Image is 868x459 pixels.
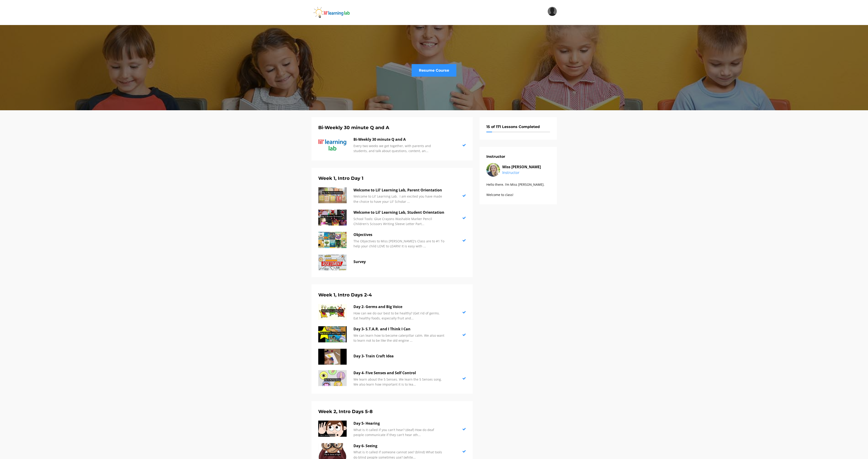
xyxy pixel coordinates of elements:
[412,64,456,77] a: Resume Course
[353,194,444,204] p: Welcome to Lil' Learning Lab. I am excited you have made the choice to have your Lil' Scholar ...
[353,216,444,227] p: School Tools: Glue Crayons Washable Marker Pencil Children's Scissors Writing Sleeve Letter Part...
[318,210,466,226] a: Welcome to Lil' Learning Lab, Student Orientation School Tools: Glue Crayons Washable Marker Penc...
[318,408,466,415] h5: Week 2, Intro Days 5-8
[502,164,550,170] p: Miss [PERSON_NAME]
[318,254,466,270] a: Survey
[318,421,466,437] a: Day 5- Hearing What is it called if you can't hear? (deaf) How do deaf people communicate if they...
[318,175,466,182] h5: Week 1, Intro Day 1
[353,304,444,310] p: Day 2- Germs and Big Voice
[486,124,550,130] h6: 15 of 171 Lessons Completed
[318,304,466,321] a: Day 2- Germs and Big Voice How can we do our best to be healthy? (Get rid of germs. Eat healthy f...
[318,232,466,249] a: Objectives The Objectives to Miss [PERSON_NAME]'s Class are to #1 To help your child LOVE to LEAR...
[353,370,444,376] p: Day 4- Five Senses and Self Control
[353,326,444,332] p: Day 3- S.T.A.R. and I Think I Can
[486,163,500,177] img: uVhVVy84RqujZMVvaW3a_instructor-headshot_300x300.png
[353,311,444,321] p: How can we do our best to be healthy? (Get rid of germs. Eat healthy foods, especially fruit and...
[318,210,347,226] img: P7dNecRuQKm2ta1UQ2f9_388218b48c465aff1bbcd13d56f5a7dfe82d5133.jpg
[318,137,347,153] img: 4PhO0kh5RXGZUtBlzLiX_product-thumbnail_1280x720.png
[318,304,347,320] img: TQHdSeAEQS6asfSOP148_24546158721e15859b7817749509a3de1da6fec3.jpg
[318,421,347,436] img: gRrwcOmaTtiDrulxc9l8_8da069e84be0f56fe9e4bc8d297b331122fa51d5.jpg
[353,377,444,387] p: We learn about the 5 Senses. We learn the 5 Senses song. We also learn how important it is to lea...
[353,239,444,249] p: The Objectives to Miss [PERSON_NAME]'s Class are to #1 To help your child LOVE to LEARN! It is ea...
[486,154,550,160] h6: Instructor
[353,143,444,154] p: Every two weeks we get together, with parents and students, and talk about questions, content, an...
[318,232,347,248] img: sJP2VW7fRgWBAypudgoU_feature-80-Best-Educational-Nature-Books-for-Kids-1280x720.jpg
[318,187,347,203] img: pokPNjhbT4KuZXmZcO6I_062c1591375d357fdf5760d4ad37dc49449104ab.jpg
[353,333,444,343] p: We can learn how to become caterpillar calm. We also want to learn not to be like the old engine ...
[353,259,444,265] p: Survey
[486,182,550,197] p: Hello there. I’m Miss [PERSON_NAME]. Welcome to class!
[318,443,347,459] img: OK9pnWYR6WHHVZCdalib_dea1af28cd8ad2683da6e4f7ac77ef872a62821f.jpg
[353,137,444,143] p: Bi-Weekly 30 minute Q and A
[353,421,444,426] p: Day 5- Hearing
[353,210,444,216] p: Welcome to Lil' Learning Lab, Student Orientation
[353,443,444,449] p: Day 6- Seeing
[353,232,444,238] p: Objectives
[318,137,466,153] a: Bi-Weekly 30 minute Q and A Every two weeks we get together, with parents and students, and talk ...
[353,427,444,438] p: What is it called if you can't hear? (deaf) How do deaf people communicate if they can't hear oth...
[318,349,466,365] a: Day 3- Train Craft Idea
[318,187,466,204] a: Welcome to Lil' Learning Lab, Parent Orientation Welcome to Lil' Learning Lab. I am excited you h...
[318,124,466,131] h5: Bi-Weekly 30 minute Q and A
[311,7,363,18] img: iJObvVIsTmeLBah9dr2P_logo_360x80.png
[353,353,444,359] p: Day 3- Train Craft Idea
[318,291,466,298] h5: Week 1, Intro Days 2-4
[318,370,347,386] img: zF3pdtj5TRGHU8GtIVFh_52272a404b40ffa866c776de362145047f287e52.jpg
[548,7,557,16] img: f3c122ee6b47e3f793b3894f11e5b8e5
[318,326,347,342] img: RhNkMJYTbaKobXTdwJ0q_85cad23c2c87e2c6d2cf384115b57828aec799f7.jpg
[318,326,466,343] a: Day 3- S.T.A.R. and I Think I Can We can learn how to become caterpillar calm. We also want to le...
[502,170,550,176] p: Instructor
[318,349,347,365] img: efd9875a-2185-4115-b14f-d9f15c4a0592.jpg
[318,370,466,387] a: Day 4- Five Senses and Self Control We learn about the 5 Senses. We learn the 5 Senses song. We a...
[318,254,347,270] img: C0UpBnzJR5mTpcMpVuXl_Assessing-Across-Modalities.jpg
[353,187,444,193] p: Welcome to Lil' Learning Lab, Parent Orientation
